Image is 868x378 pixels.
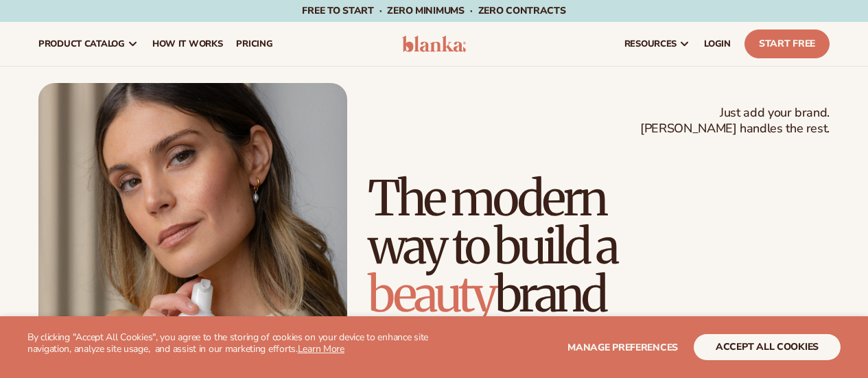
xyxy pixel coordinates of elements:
span: product catalog [38,38,125,49]
span: pricing [236,38,272,49]
button: Manage preferences [567,334,678,360]
button: accept all cookies [694,334,841,360]
span: Manage preferences [567,341,678,354]
span: beauty [368,264,495,324]
h1: The modern way to build a brand [368,174,830,318]
a: How It Works [145,22,230,66]
a: pricing [229,22,279,66]
a: Learn More [298,342,344,355]
img: logo [402,36,467,52]
span: Just add your brand. [PERSON_NAME] handles the rest. [640,105,830,137]
a: LOGIN [697,22,738,66]
a: Start Free [744,29,830,58]
span: resources [624,38,677,49]
span: How It Works [152,38,223,49]
span: Free to start · ZERO minimums · ZERO contracts [302,4,565,17]
p: By clicking "Accept All Cookies", you agree to the storing of cookies on your device to enhance s... [27,332,434,355]
a: resources [618,22,697,66]
span: LOGIN [704,38,731,49]
a: product catalog [32,22,145,66]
